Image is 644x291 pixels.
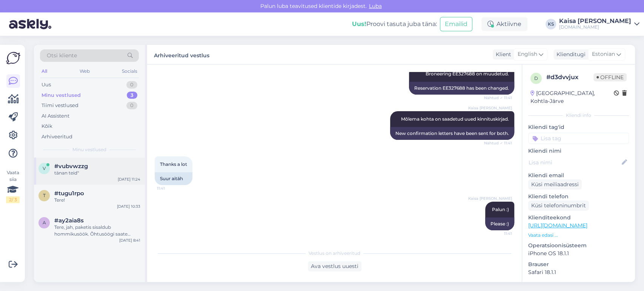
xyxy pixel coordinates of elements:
[41,123,52,130] div: Kõik
[528,214,629,222] p: Klienditeekond
[309,250,360,257] span: Vestlus on arhiveeritud
[484,231,512,236] span: 11:41
[367,3,384,9] span: Luba
[528,201,589,211] div: Küsi telefoninumbrit
[154,49,209,60] label: Arhiveeritud vestlus
[493,51,511,58] div: Klient
[528,242,629,250] p: Operatsioonisüsteem
[41,133,72,141] div: Arhiveeritud
[528,179,582,190] div: Küsi meiliaadressi
[119,237,140,243] div: [DATE] 8:41
[118,176,140,182] div: [DATE] 11:24
[468,105,512,111] span: Kaisa [PERSON_NAME]
[43,193,46,198] span: t
[518,50,537,58] span: English
[41,81,51,89] div: Uus
[593,73,627,81] span: Offline
[409,82,514,95] div: Reservation EE327688 has been changed.
[528,232,629,239] p: Vaata edasi ...
[528,147,629,155] p: Kliendi nimi
[553,51,586,58] div: Klienditugi
[528,133,629,144] input: Lisa tag
[43,220,46,225] span: a
[485,217,514,230] div: Please :)
[160,161,187,167] span: Thanks a lot
[54,190,84,197] span: #tugu1rpo
[157,185,185,191] span: 11:41
[47,52,77,60] span: Otsi kliente
[528,268,629,276] p: Safari 18.1.1
[6,51,20,65] img: Askly Logo
[546,73,593,82] div: # d3dvvjux
[592,50,615,58] span: Estonian
[126,81,137,89] div: 0
[155,172,192,185] div: Suur aitäh
[559,18,631,24] div: Kaisa [PERSON_NAME]
[484,95,512,101] span: Nähtud ✓ 11:41
[41,102,78,109] div: Tiimi vestlused
[54,224,140,237] div: Tere, jah, paketis sisaldub hommikusöök. Õhtusöögi saate kohapeal juurde soetada. Maksmisel valig...
[308,261,361,271] div: Ava vestlus uuesti
[72,146,106,153] span: Minu vestlused
[43,165,46,171] span: v
[54,197,140,204] div: Tere!
[440,17,472,31] button: Emailid
[78,66,91,76] div: Web
[530,89,614,105] div: [GEOGRAPHIC_DATA], Kohtla-Järve
[41,92,81,99] div: Minu vestlused
[41,112,69,120] div: AI Assistent
[528,250,629,257] p: iPhone OS 18.1.1
[390,127,514,140] div: New confirmation letters have been sent for both.
[484,140,512,146] span: Nähtud ✓ 11:41
[529,158,620,167] input: Lisa nimi
[481,17,527,31] div: Aktiivne
[6,169,20,203] div: Vaata siia
[528,193,629,201] p: Kliendi telefon
[468,196,512,201] span: Kaisa [PERSON_NAME]
[6,196,20,203] div: 2 / 3
[54,217,84,224] span: #ay2aia8s
[352,20,366,28] b: Uus!
[528,123,629,131] p: Kliendi tag'id
[54,163,88,170] span: #vubvwzzg
[528,260,629,268] p: Brauser
[559,24,631,30] div: [DOMAIN_NAME]
[546,19,556,29] div: KS
[528,222,587,229] a: [URL][DOMAIN_NAME]
[426,71,509,77] span: Broneering EE327688 on muudetud.
[117,204,140,209] div: [DATE] 10:33
[492,207,509,212] span: Palun :)
[54,170,140,176] div: tänan teid"
[528,112,629,119] div: Kliendi info
[528,172,629,179] p: Kliendi email
[559,18,639,30] a: Kaisa [PERSON_NAME][DOMAIN_NAME]
[534,75,538,81] span: d
[40,66,49,76] div: All
[120,66,139,76] div: Socials
[126,102,137,109] div: 0
[352,20,437,29] div: Proovi tasuta juba täna:
[401,116,509,122] span: Mõlema kohta on saadetud uued kinnituskirjad.
[127,92,137,99] div: 3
